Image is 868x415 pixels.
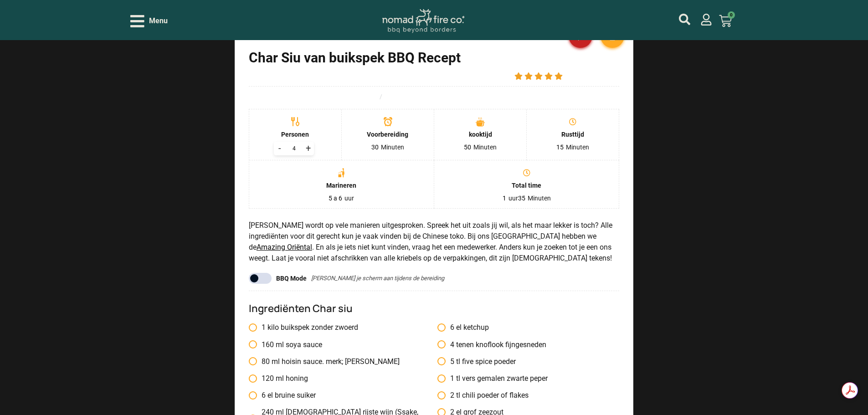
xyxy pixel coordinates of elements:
[311,274,444,283] p: [PERSON_NAME] je scherm aan tijdens de bereiding
[463,323,489,332] span: ketchup
[329,194,342,203] p: 5 a 6
[257,243,312,251] a: Amazing Oriëntal
[272,357,280,366] span: ml
[249,72,319,81] span: Recept door BBQNOEIER
[456,374,460,383] span: tl
[518,194,525,203] p: 35
[503,194,506,203] p: 1
[456,340,474,349] span: tenen
[476,340,546,349] span: knoflook fijngesneden
[440,181,613,190] span: Total time
[249,302,619,314] h3: Ingrediënten Char siu
[286,340,322,349] span: soya sauce
[281,323,358,332] span: buikspek zonder zwoerd
[532,130,613,139] span: Rusttijd
[130,13,168,29] div: Open/Close Menu
[344,194,354,203] span: uur
[302,142,314,155] div: +
[569,73,577,80] small: 5.0
[728,11,735,19] span: 0
[149,15,168,26] span: Menu
[267,391,273,400] span: el
[596,73,600,80] small: 4
[440,130,521,139] span: kooktijd
[262,374,274,383] span: 120
[556,143,564,152] p: 15
[408,93,435,100] mark: Aziatisch
[450,374,454,383] span: 1
[464,143,471,152] p: 50
[371,143,379,152] p: 30
[266,93,374,100] mark: BBQ Recepten, Hoofdgerecht, Varken
[262,340,274,349] span: 160
[462,374,548,383] span: vers gemalen zwarte peper
[700,14,712,26] a: mijn account
[450,391,454,400] span: 2
[456,357,460,366] span: tl
[262,357,270,366] span: 80
[276,274,307,283] span: BBQ Mode
[249,93,374,100] span: Gang:
[462,357,516,366] span: five spice poeder
[276,340,284,349] span: ml
[262,391,266,400] span: 6
[450,357,454,366] span: 5
[255,181,428,190] span: Marineren
[267,323,279,332] span: kilo
[679,14,690,25] a: mijn account
[249,220,619,264] p: [PERSON_NAME] wordt op vele manieren uitgesproken. Spreek het uit zoals jij wil, als het maar lek...
[282,357,400,366] span: hoisin sauce. merk; [PERSON_NAME]
[566,143,589,152] span: Minuten
[450,323,454,332] span: 6
[274,142,286,155] div: -
[528,194,551,203] span: Minuten
[450,340,454,349] span: 4
[275,391,316,400] span: bruine suiker
[580,73,593,80] small: from
[456,323,462,332] span: el
[456,391,460,400] span: tl
[286,374,308,383] span: honing
[381,143,404,152] span: Minuten
[374,93,435,100] span: Keuken:
[473,143,497,152] span: Minuten
[603,73,617,80] small: votes
[462,391,529,400] span: chili poeder of flakes
[382,9,464,33] img: Nomad Logo
[708,9,743,33] a: 0
[276,374,284,383] span: ml
[255,130,336,139] span: Personen
[262,323,266,332] span: 1
[249,50,619,66] h2: Char Siu van buikspek BBQ Recept
[508,194,518,203] span: uur
[347,130,428,139] span: Voorbereiding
